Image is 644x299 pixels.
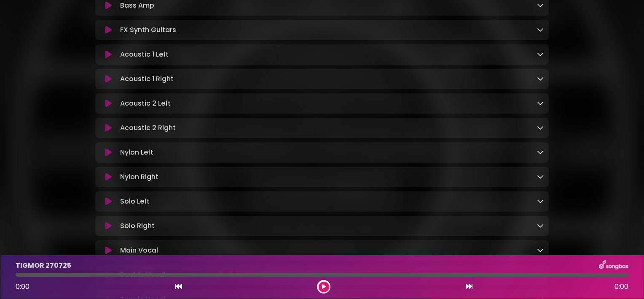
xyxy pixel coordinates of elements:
[120,25,176,35] p: FX Synth Guitars
[16,282,30,291] span: 0:00
[120,221,155,231] p: Solo Right
[120,0,154,11] p: Bass Amp
[120,147,153,158] p: Nylon Left
[120,123,176,133] p: Acoustic 2 Right
[614,282,628,292] span: 0:00
[599,260,628,271] img: songbox-logo-white.png
[16,261,71,271] p: TIGMOR 270725
[120,74,174,84] p: Acoustic 1 Right
[120,98,171,109] p: Acoustic 2 Left
[120,196,150,207] p: Solo Left
[120,245,158,256] p: Main Vocal
[120,172,158,182] p: Nylon Right
[120,49,169,60] p: Acoustic 1 Left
